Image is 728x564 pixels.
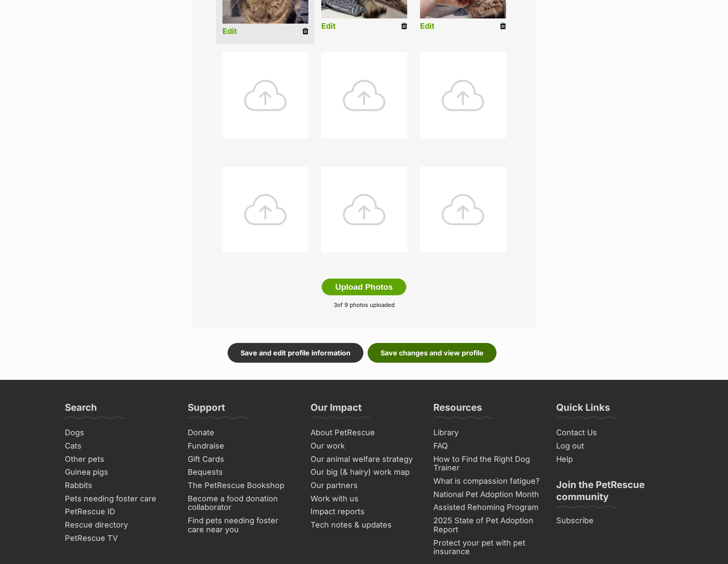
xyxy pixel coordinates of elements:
[430,453,544,475] a: How to Find the Right Dog Trainer
[322,279,406,296] button: Upload Photos
[188,401,225,418] h3: Support
[61,532,176,545] a: PetRescue TV
[430,537,544,558] a: Protect your pet with pet insurance
[307,505,421,519] a: Impact reports
[184,514,299,536] a: Find pets needing foster care near you
[307,519,421,532] a: Tech notes & updates
[222,27,237,36] a: Edit
[184,426,299,440] a: Donate
[430,440,544,453] a: FAQ
[553,453,667,466] a: Help
[307,453,421,466] a: Our animal welfare strategy
[553,514,667,528] a: Subscribe
[368,343,497,363] a: Save changes and view profile
[553,426,667,440] a: Contact Us
[430,488,544,501] a: National Pet Adoption Month
[184,453,299,466] a: Gift Cards
[184,492,299,514] a: Become a food donation collaborator
[61,466,176,479] a: Guinea pigs
[61,492,176,506] a: Pets needing foster care
[556,479,664,508] h3: Join the PetRescue community
[430,426,544,440] a: Library
[61,426,176,440] a: Dogs
[321,22,336,31] a: Edit
[61,440,176,453] a: Cats
[420,22,435,31] a: Edit
[307,492,421,506] a: Work with us
[307,426,421,440] a: About PetRescue
[61,505,176,519] a: PetRescue ID
[184,479,299,492] a: The PetRescue Bookshop
[61,453,176,466] a: Other pets
[433,401,482,418] h3: Resources
[430,475,544,488] a: What is compassion fatigue?
[307,440,421,453] a: Our work
[184,466,299,479] a: Bequests
[61,519,176,532] a: Rescue directory
[184,440,299,453] a: Fundraise
[205,301,523,309] p: of 9 photos uploaded
[334,301,337,308] span: 3
[430,501,544,514] a: Assisted Rehoming Program
[61,479,176,492] a: Rabbits
[307,479,421,492] a: Our partners
[553,440,667,453] a: Log out
[307,466,421,479] a: Our big (& hairy) work map
[430,514,544,536] a: 2025 State of Pet Adoption Report
[228,343,363,363] a: Save and edit profile information
[556,401,610,418] h3: Quick Links
[65,401,97,418] h3: Search
[311,401,362,418] h3: Our Impact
